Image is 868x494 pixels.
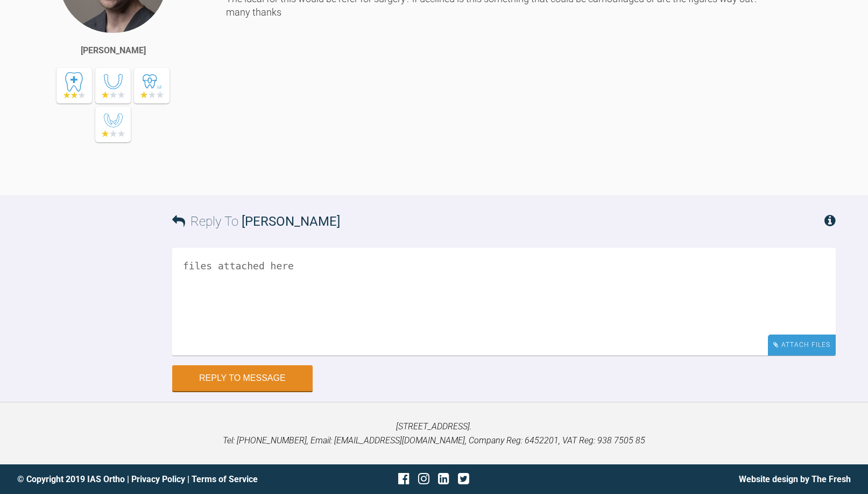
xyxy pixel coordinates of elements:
[172,211,340,232] h3: Reply To
[192,474,258,484] a: Terms of Service
[81,44,146,58] div: [PERSON_NAME]
[17,472,295,486] div: © Copyright 2019 IAS Ortho | |
[242,214,340,229] span: [PERSON_NAME]
[739,474,851,484] a: Website design by The Fresh
[172,365,313,391] button: Reply to Message
[17,420,851,447] p: [STREET_ADDRESS]. Tel: [PHONE_NUMBER], Email: [EMAIL_ADDRESS][DOMAIN_NAME], Company Reg: 6452201,...
[768,335,836,356] div: Attach Files
[131,474,185,484] a: Privacy Policy
[172,248,836,356] textarea: files attached here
